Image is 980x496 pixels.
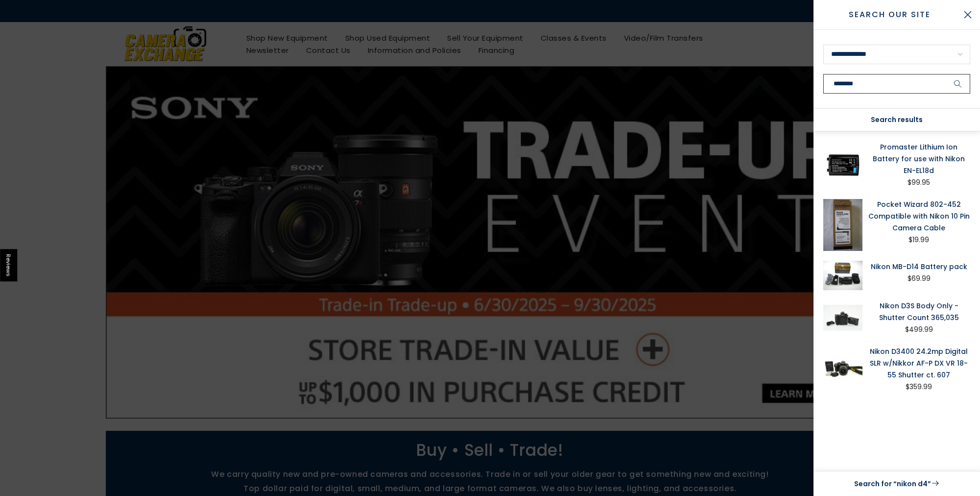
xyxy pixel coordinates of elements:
[906,381,932,393] div: $359.99
[867,198,970,234] a: Pocket Wizard 802-452 Compatible with Nikon 10 Pin Camera Cable
[823,9,956,21] span: Search Our Site
[823,346,862,393] img: Nikon D3400 24.2mp Digital SLR w/Nikkor AF-P DX VR 18-55 Shutter ct. 607 Digital Cameras - Digita...
[823,477,970,490] a: Search for “nikon d4”
[813,109,980,131] div: Search results
[823,261,862,290] img: Nikon MB-D14 Battery pack Grips, Brackets and Winders Nikon 3112788
[823,198,862,251] img: Pocket Wizard 802-452 N10-ACC-D200 Nikon 10 Pin Camera Cable "NEW", 802452 PocketWizard PocketWiz...
[908,273,931,285] div: $69.99
[908,176,930,189] div: $99.95
[956,2,980,27] button: Close Search
[823,141,862,189] img: Promaster Lithium Ion Battery for use with Nikon EN-EL18d Batteries - Digital Camera Batteries Pr...
[823,300,862,336] img: Nikon D3S Body Only - Shutter Count 365,035 Digital Cameras - Digital SLR Cameras Nikon 2061845
[905,323,933,336] div: $499.99
[867,141,970,176] a: Promaster Lithium Ion Battery for use with Nikon EN-EL18d
[867,261,970,273] a: Nikon MB-D14 Battery pack
[867,346,970,381] a: Nikon D3400 24.2mp Digital SLR w/Nikkor AF-P DX VR 18-55 Shutter ct. 607
[867,300,970,323] a: Nikon D3S Body Only - Shutter Count 365,035
[908,234,929,246] div: $19.99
